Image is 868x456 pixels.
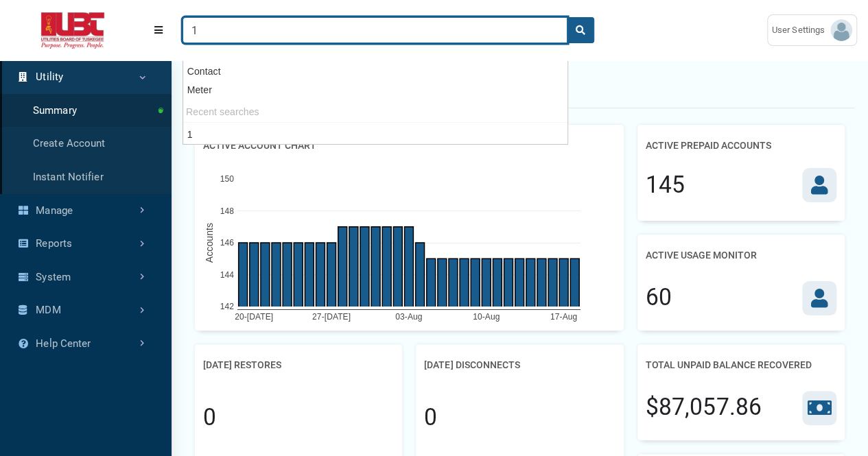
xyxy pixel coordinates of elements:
div: 1 [183,125,567,144]
div: 60 [646,280,672,315]
img: ALTSK Logo [11,12,134,49]
div: 0 [424,400,437,435]
a: User Settings [767,14,857,46]
span: User Settings [772,23,830,37]
button: search [567,17,594,43]
button: Menu [145,18,172,43]
h2: [DATE] Restores [203,352,281,378]
h2: Active Account Chart [203,133,316,158]
div: 0 [203,400,216,435]
h2: Active Usage Monitor [646,243,757,268]
div: 145 [646,168,685,202]
div: Contact [183,62,567,81]
input: Search [183,17,567,43]
h2: Active Prepaid Accounts [646,133,771,158]
div: Meter [183,81,567,99]
div: $87,057.86 [646,390,762,424]
h2: Total Unpaid Balance Recovered [646,352,812,378]
h2: [DATE] Disconnects [424,352,519,378]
